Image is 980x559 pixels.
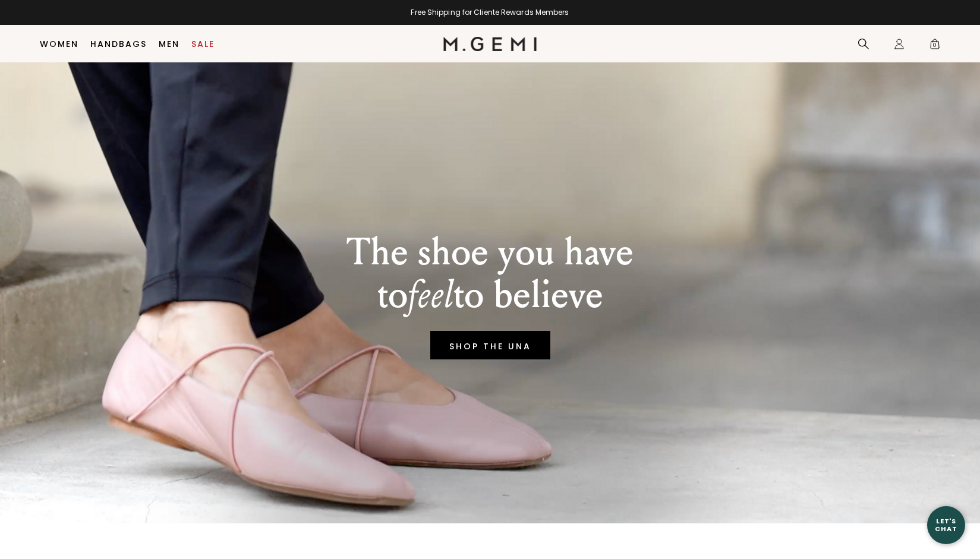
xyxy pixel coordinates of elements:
[90,39,147,49] a: Handbags
[430,331,550,359] a: SHOP THE UNA
[929,40,941,52] span: 0
[40,39,78,49] a: Women
[346,231,634,274] p: The shoe you have
[159,39,179,49] a: Men
[443,37,537,51] img: M.Gemi
[408,272,453,318] em: feel
[346,274,634,317] p: to to believe
[191,39,215,49] a: Sale
[927,517,965,532] div: Let's Chat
